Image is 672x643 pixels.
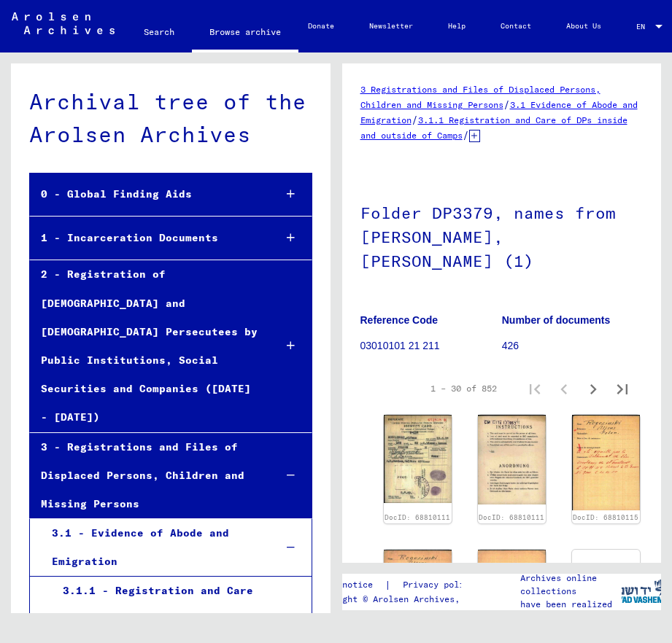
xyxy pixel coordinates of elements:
button: Last page [608,374,637,403]
a: Help [430,9,483,44]
img: 002.jpg [478,415,546,505]
div: 1 - Incarceration Documents [30,224,263,252]
button: Next page [579,374,608,403]
span: / [503,98,510,111]
img: 001.jpg [572,415,640,510]
img: yv_logo.png [614,573,669,609]
div: 3 - Registrations and Files of Displaced Persons, Children and Missing Persons [30,433,263,519]
span: EN [636,23,652,31]
p: 426 [502,338,643,354]
a: 3.1.1 Registration and Care of DPs inside and outside of Camps [360,114,627,141]
img: Arolsen_neg.svg [12,12,115,34]
span: / [412,113,418,126]
div: 1 – 30 of 852 [430,382,497,395]
a: DocID: 68810111 [385,513,450,521]
p: 03010101 21 211 [360,338,501,354]
div: 3.1 - Evidence of Abode and Emigration [41,519,263,576]
a: Newsletter [352,9,430,44]
a: Contact [483,9,549,44]
p: The Arolsen Archives online collections [520,558,621,598]
p: Copyright © Arolsen Archives, 2021 [312,593,492,606]
button: First page [520,374,549,403]
div: Archival tree of the Arolsen Archives [29,85,312,151]
span: / [463,128,469,141]
div: | [312,577,492,593]
button: Previous page [549,374,579,403]
div: 0 - Global Finding Aids [30,180,263,209]
b: Number of documents [502,314,611,326]
a: Legal notice [312,577,385,593]
b: Reference Code [360,314,439,326]
a: DocID: 68810115 [573,513,638,521]
p: have been realized in partnership with [520,598,621,624]
a: Privacy policy [391,577,492,593]
div: 2 - Registration of [DEMOGRAPHIC_DATA] and [DEMOGRAPHIC_DATA] Persecutees by Public Institutions,... [30,260,263,432]
a: DocID: 68810111 [479,513,544,521]
img: 001.jpg [384,415,452,503]
h1: Folder DP3379, names from [PERSON_NAME], [PERSON_NAME] (1) [360,179,644,292]
a: 3 Registrations and Files of Displaced Persons, Children and Missing Persons [360,84,600,110]
a: Donate [290,9,352,44]
a: About Us [549,9,619,44]
a: Browse archive [192,15,298,52]
a: Search [126,15,192,50]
